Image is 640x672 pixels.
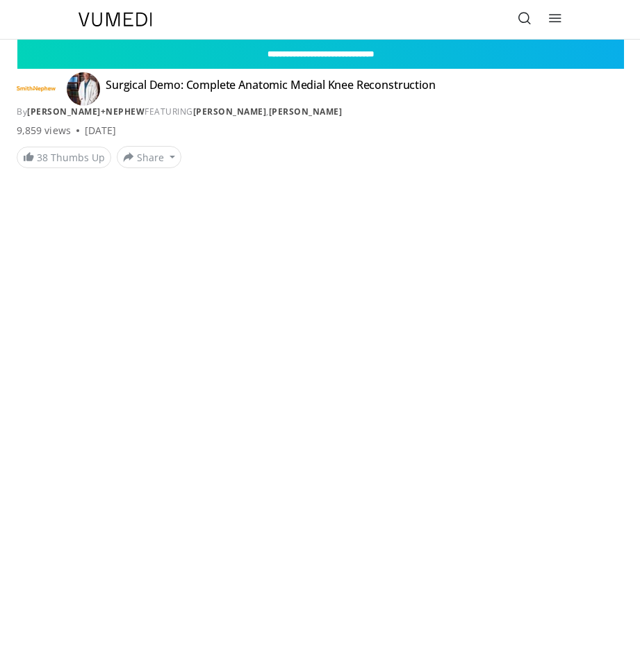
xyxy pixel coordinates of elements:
a: 38 Thumbs Up [17,147,111,168]
a: [PERSON_NAME] [193,106,267,117]
img: Smith+Nephew [17,78,56,100]
a: [PERSON_NAME] [269,106,343,117]
span: 9,859 views [17,124,71,138]
img: Avatar [67,72,100,106]
a: [PERSON_NAME]+Nephew [27,106,145,117]
h4: Surgical Demo: Complete Anatomic Medial Knee Reconstruction [106,78,436,100]
div: By FEATURING , [17,106,623,118]
img: VuMedi Logo [79,13,152,26]
div: [DATE] [85,124,116,138]
span: 38 [37,151,48,164]
button: Share [117,146,181,168]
